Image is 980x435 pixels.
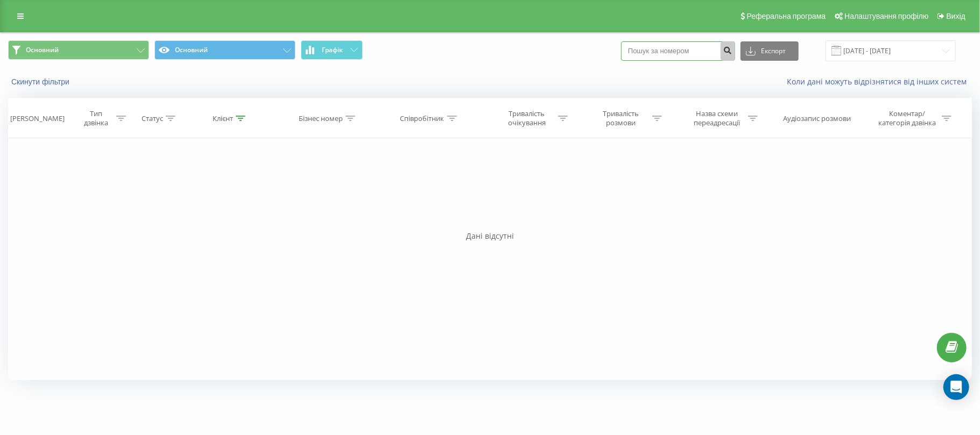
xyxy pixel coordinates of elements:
div: Дані відсутні [8,231,972,241]
div: Клієнт [213,114,233,123]
div: Назва схеми переадресації [688,109,745,127]
div: Статус [142,114,163,123]
input: Пошук за номером [621,41,735,61]
div: Співробітник [400,114,445,123]
div: Open Intercom Messenger [943,374,969,400]
button: Скинути фільтри [8,77,75,87]
div: Тривалість очікування [498,109,555,127]
div: Коментар/категорія дзвінка [876,109,939,127]
span: Вихід [947,12,965,20]
button: Графік [301,40,363,60]
span: Основний [26,46,59,54]
span: Налаштування профілю [844,12,928,20]
button: Основний [8,40,149,60]
button: Основний [154,40,295,60]
div: Аудіозапис розмови [783,114,851,123]
button: Експорт [741,41,799,61]
div: Тип дзвінка [78,109,114,127]
span: Графік [322,46,343,54]
div: Бізнес номер [299,114,343,123]
div: Тривалість розмови [592,109,650,127]
div: [PERSON_NAME] [10,114,65,123]
a: Коли дані можуть відрізнятися вiд інших систем [787,76,972,87]
span: Реферальна програма [747,12,826,20]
